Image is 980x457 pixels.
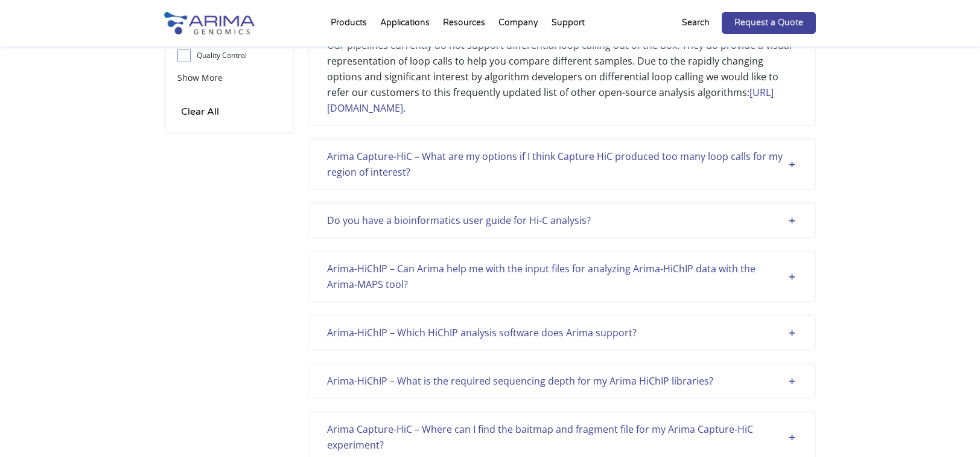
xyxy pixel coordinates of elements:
span: Show More [177,72,223,83]
p: Search [682,15,710,31]
div: Arima-HiChIP – What is the required sequencing depth for my Arima HiChIP libraries? [327,373,797,389]
label: Quality Control [177,46,281,65]
a: [URL][DOMAIN_NAME] [327,86,774,115]
div: Arima-HiChIP – Can Arima help me with the input files for analyzing Arima-HiChIP data with the Ar... [327,261,797,292]
div: Arima Capture-HiC – Where can I find the baitmap and fragment file for my Arima Capture-HiC exper... [327,421,797,453]
div: Our pipelines currently do not support differential loop calling out of the box. They do provide ... [327,22,797,116]
div: Arima Capture-HiC – What are my options if I think Capture HiC produced too many loop calls for m... [327,149,797,180]
div: Arima-HiChIP – Which HiChIP analysis software does Arima support? [327,325,797,340]
div: Do you have a bioinformatics user guide for Hi-C analysis? [327,213,797,228]
input: Clear All [177,103,223,120]
img: Arima-Genomics-logo [164,12,255,34]
a: Request a Quote [722,12,816,34]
